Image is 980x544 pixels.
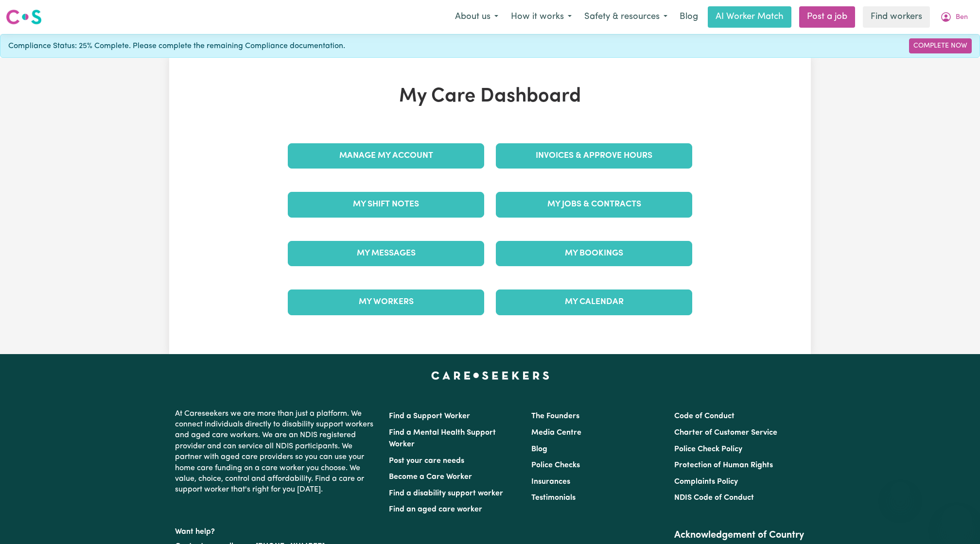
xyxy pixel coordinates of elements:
[891,482,910,501] iframe: Close message
[389,412,470,420] a: Find a Support Worker
[909,38,972,53] a: Complete Now
[863,6,930,28] a: Find workers
[431,372,549,379] a: Careseekers home page
[389,429,496,448] a: Find a Mental Health Support Worker
[674,461,773,469] a: Protection of Human Rights
[389,490,503,497] a: Find a disability support worker
[708,6,791,28] a: AI Worker Match
[8,40,345,52] span: Compliance Status: 25% Complete. Please complete the remaining Compliance documentation.
[389,506,482,513] a: Find an aged care worker
[288,192,484,217] a: My Shift Notes
[674,478,738,486] a: Complaints Policy
[175,523,377,537] p: Want help?
[674,412,735,420] a: Code of Conduct
[674,429,777,437] a: Charter of Customer Service
[674,494,754,502] a: NDIS Code of Conduct
[799,6,855,28] a: Post a job
[531,461,580,469] a: Police Checks
[288,143,484,169] a: Manage My Account
[288,289,484,315] a: My Workers
[505,7,578,27] button: How it works
[531,478,570,486] a: Insurances
[175,405,377,499] p: At Careseekers we are more than just a platform. We connect individuals directly to disability su...
[674,445,742,453] a: Police Check Policy
[496,289,692,315] a: My Calendar
[578,7,674,27] button: Safety & resources
[496,192,692,217] a: My Jobs & Contracts
[6,6,42,28] a: Careseekers logo
[531,445,547,453] a: Blog
[674,529,805,541] h2: Acknowledgement of Country
[6,8,42,26] img: Careseekers logo
[941,505,972,536] iframe: Button to launch messaging window
[288,241,484,266] a: My Messages
[389,473,472,481] a: Become a Care Worker
[389,457,464,465] a: Post your care needs
[531,429,581,437] a: Media Centre
[934,7,974,27] button: My Account
[531,494,576,502] a: Testimonials
[496,143,692,169] a: Invoices & Approve Hours
[674,6,704,28] a: Blog
[531,412,579,420] a: The Founders
[449,7,505,27] button: About us
[496,241,692,266] a: My Bookings
[956,12,968,23] span: Ben
[282,85,698,108] h1: My Care Dashboard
